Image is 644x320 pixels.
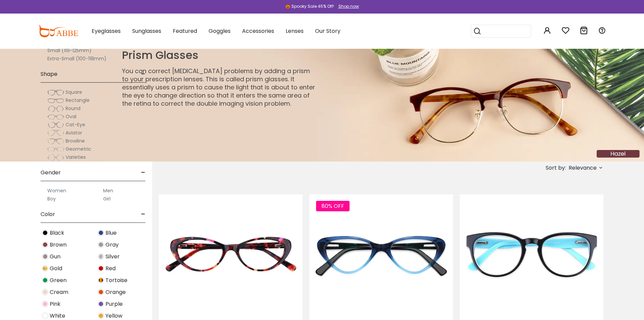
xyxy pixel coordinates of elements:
[42,277,48,283] img: Green
[66,137,85,144] span: Browline
[42,301,48,307] img: Pink
[173,27,197,35] span: Featured
[47,138,64,145] img: Browline.png
[98,289,104,295] img: Orange
[42,265,48,272] img: Gold
[98,253,104,260] img: Silver
[47,146,64,153] img: Geometric.png
[132,27,161,35] span: Sunglasses
[122,49,317,62] h1: Prism Glasses
[92,27,121,35] span: Eyeglasses
[122,67,317,108] p: You can correct [MEDICAL_DATA] problems by adding a prism to your prescription lenses. This is ca...
[66,154,86,161] span: Varieties
[105,288,126,296] span: Orange
[105,300,123,308] span: Purple
[47,105,64,112] img: Round.png
[286,27,304,35] span: Lenses
[50,241,67,249] span: Brown
[47,113,64,120] img: Oval.png
[141,206,145,222] span: -
[66,121,85,128] span: Cat-Eye
[460,194,603,314] img: Blue Aurora - Acetate ,Universal Bridge Fit
[50,276,67,284] span: Green
[103,49,644,162] img: 1648191684590.jpg
[569,162,597,174] span: Relevance
[47,122,64,128] img: Cat-Eye.png
[41,165,61,181] span: Gender
[47,89,64,96] img: Square.png
[42,253,48,260] img: Gun
[41,66,57,82] span: Shape
[47,195,56,203] label: Boy
[98,230,104,236] img: Blue
[159,194,303,314] img: Pattern Elena - Acetate ,Universal Bridge Fit
[47,154,64,161] img: Varieties.png
[546,164,566,172] span: Sort by:
[66,89,82,95] span: Square
[42,241,48,248] img: Brown
[42,289,48,295] img: Cream
[66,129,82,136] span: Aviator
[316,201,350,211] span: 80% OFF
[105,229,117,237] span: Blue
[47,55,106,63] label: Extra-Small (100-118mm)
[105,253,120,261] span: Silver
[103,187,113,195] label: Men
[98,301,104,307] img: Purple
[50,300,61,308] span: Pink
[66,113,76,120] span: Oval
[42,230,48,236] img: Black
[41,206,55,222] span: Color
[50,229,64,237] span: Black
[141,66,145,82] span: -
[47,187,66,195] label: Women
[105,241,119,249] span: Gray
[50,253,61,261] span: Gun
[98,265,104,272] img: Red
[103,195,111,203] label: Girl
[309,194,453,314] img: Blue Hannah - Acetate ,Universal Bridge Fit
[66,146,91,152] span: Geometric
[141,165,145,181] span: -
[105,276,127,284] span: Tortoise
[105,312,122,320] span: Yellow
[242,27,274,35] span: Accessories
[98,277,104,283] img: Tortoise
[315,27,340,35] span: Our Story
[338,3,359,9] div: Shop now
[38,25,78,37] img: abbeglasses.com
[335,3,359,9] a: Shop now
[209,27,231,35] span: Goggles
[66,105,80,112] span: Round
[66,97,90,104] span: Rectangle
[98,241,104,248] img: Gray
[47,130,64,136] img: Aviator.png
[42,313,48,319] img: White
[98,313,104,319] img: Yellow
[105,264,116,273] span: Red
[285,3,334,9] div: 🎃 Spooky Sale 45% Off!
[50,288,68,296] span: Cream
[50,264,62,273] span: Gold
[50,312,65,320] span: White
[47,46,92,55] label: Small (119-125mm)
[47,97,64,104] img: Rectangle.png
